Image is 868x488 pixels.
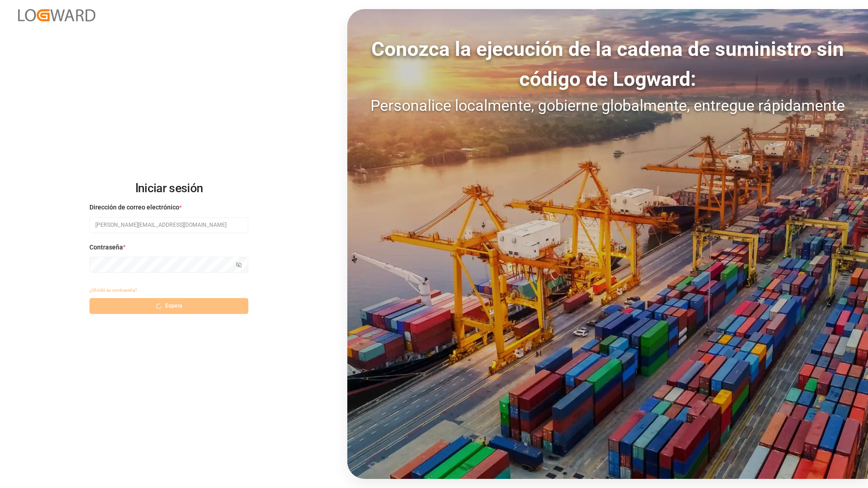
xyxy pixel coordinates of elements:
span: Contraseña [89,243,123,252]
input: Ingrese su correo electrónico [89,217,248,233]
div: Conozca la ejecución de la cadena de suministro sin código de Logward: [347,34,868,94]
div: Personalice localmente, gobierne globalmente, entregue rápidamente [347,94,868,117]
img: Logward_new_orange.png [18,9,95,21]
h2: Iniciar sesión [89,174,248,203]
span: Dirección de correo electrónico [89,203,179,212]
